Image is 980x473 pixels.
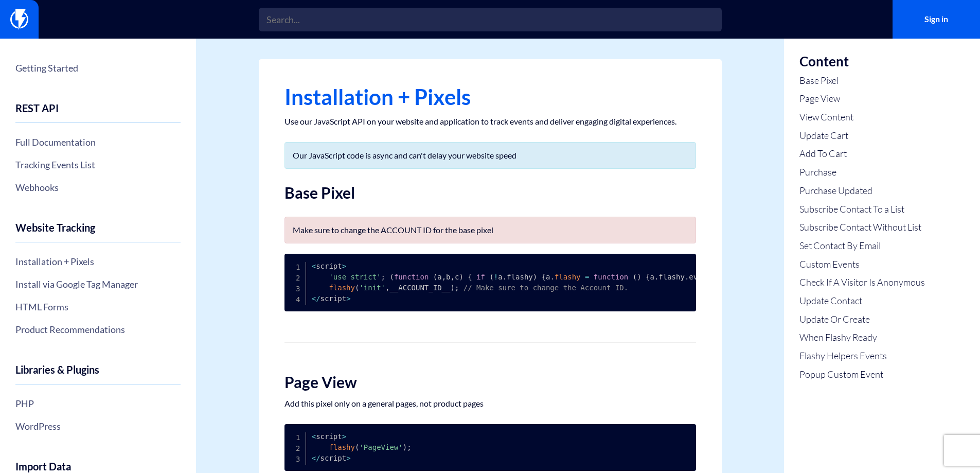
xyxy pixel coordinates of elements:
span: { [646,273,650,281]
span: flashy [329,284,355,292]
h4: Libraries & Plugins [15,364,181,384]
span: ; [407,443,411,451]
span: > [346,294,350,303]
span: ) [533,273,537,281]
span: ! [494,273,498,281]
a: WordPress [15,417,181,435]
span: ( [355,443,359,451]
a: Purchase Updated [799,184,925,198]
span: if [476,273,485,281]
span: 'init' [359,284,385,292]
h2: Base Pixel [284,184,696,201]
a: Update Cart [799,129,925,143]
a: View Content [799,111,925,124]
span: 'use strict' [329,273,381,281]
a: Update Or Create [799,313,925,326]
h4: Website Tracking [15,222,181,242]
span: ; [455,284,459,292]
span: ) [637,273,641,281]
a: Webhooks [15,179,181,196]
a: Update Contact [799,294,925,308]
span: = [585,273,589,281]
span: // Make sure to change the Account ID. [464,284,628,292]
span: , [442,273,446,281]
span: ) [403,443,407,451]
p: Our JavaScript code is async and can't delay your website speed [293,150,688,161]
a: Install via Google Tag Manager [15,275,181,293]
a: Flashy Helpers Events [799,349,925,363]
span: ( [489,273,493,281]
code: script script [312,432,412,462]
span: ( [433,273,437,281]
span: flashy [329,443,355,451]
span: . [654,273,658,281]
span: / [316,454,320,462]
a: Custom Events [799,258,925,271]
span: > [342,262,346,270]
a: Page View [799,92,925,106]
span: flashy [555,273,581,281]
span: , [451,273,455,281]
input: Search... [259,8,722,31]
span: ; [381,273,385,281]
span: ( [633,273,637,281]
p: Use our JavaScript API on your website and application to track events and deliver engaging digit... [284,116,696,127]
span: function [394,273,429,281]
span: > [342,432,346,441]
a: Getting Started [15,59,181,77]
a: Check If A Visitor Is Anonymous [799,276,925,289]
a: Set Contact By Email [799,239,925,253]
a: When Flashy Ready [799,331,925,344]
h2: Page View [284,374,696,391]
h3: Content [799,54,925,69]
span: < [312,294,316,303]
p: Add this pixel only on a general pages, not product pages [284,398,696,409]
span: ( [389,273,394,281]
p: Make sure to change the ACCOUNT ID for the base pixel [293,225,688,235]
a: PHP [15,395,181,412]
span: { [542,273,546,281]
span: . [550,273,555,281]
span: 'PageView' [359,443,402,451]
a: Purchase [799,166,925,179]
span: . [685,273,689,281]
span: , [385,284,389,292]
a: Installation + Pixels [15,253,181,270]
span: ) [450,284,454,292]
a: Subscribe Contact To a List [799,203,925,216]
span: < [312,432,316,441]
a: Tracking Events List [15,156,181,173]
span: { [468,273,472,281]
span: ) [459,273,463,281]
span: < [312,262,316,270]
span: / [316,294,320,303]
a: Base Pixel [799,74,925,87]
a: Add To Cart [799,147,925,161]
span: a b c [437,273,459,281]
span: < [312,454,316,462]
a: Full Documentation [15,133,181,151]
h1: Installation + Pixels [284,85,696,109]
span: > [346,454,350,462]
a: Popup Custom Event [799,368,925,381]
a: Product Recommendations [15,321,181,338]
a: Subscribe Contact Without List [799,221,925,234]
a: HTML Forms [15,298,181,316]
span: function [594,273,628,281]
h4: REST API [15,102,181,123]
span: . [503,273,507,281]
span: ( [355,284,359,292]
